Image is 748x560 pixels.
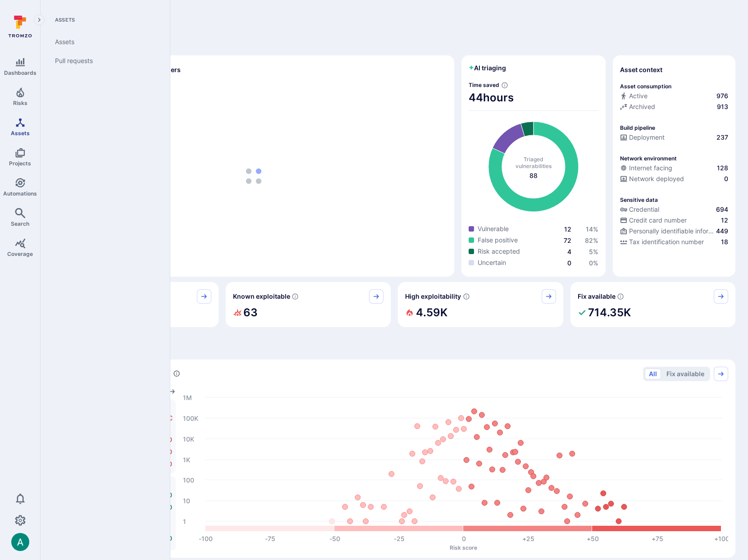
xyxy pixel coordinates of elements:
[48,32,159,51] a: Assets
[617,293,624,300] svg: Vulnerabilities with fix available
[587,535,599,542] text: +50
[620,102,728,111] a: Archived913
[292,293,299,300] svg: Confirmed exploitable by KEV
[564,237,571,244] a: 72
[721,216,728,225] span: 12
[620,91,728,100] a: Active976
[394,535,405,542] text: -25
[478,224,509,233] span: Vulnerable
[717,164,728,173] span: 128
[620,91,648,100] div: Active
[620,205,728,216] div: Evidence indicative of handling user or service credentials
[570,282,736,327] div: Fix available
[586,225,598,233] span: 14 %
[629,133,665,142] span: Deployment
[620,133,665,142] div: Deployment
[620,237,728,246] a: Tax identification number18
[620,216,728,225] a: Credit card number12
[183,517,186,525] text: 1
[226,282,391,327] div: Known exploitable
[173,369,180,378] div: Number of vulnerabilities in status 'Open' 'Triaged' and 'In process' grouped by score
[199,535,213,542] text: -100
[588,304,631,322] h2: 714.35K
[183,496,190,504] text: 10
[629,174,684,183] span: Network deployed
[265,535,275,542] text: -75
[620,164,728,174] div: Evidence that an asset is internet facing
[629,227,714,236] span: Personally identifiable information (PII)
[620,174,684,183] div: Network deployed
[620,205,728,214] a: Credential694
[11,533,29,551] div: Arjan Dehar
[478,247,520,256] span: Risk accepted
[629,91,648,100] span: Active
[416,304,447,322] h2: 4.59K
[716,227,728,236] span: 449
[620,133,728,142] a: Deployment237
[714,535,730,542] text: +100
[463,293,470,300] svg: EPSS score ≥ 0.7
[589,248,598,255] span: 5 %
[620,216,728,227] div: Evidence indicative of processing credit card numbers
[620,102,655,111] div: Archived
[34,14,45,25] button: Expand navigation menu
[585,237,598,244] a: 82%
[620,65,662,74] span: Asset context
[589,259,598,267] span: 0 %
[564,225,571,233] span: 12
[620,91,728,102] div: Commits seen in the last 180 days
[645,369,661,379] button: All
[478,236,518,245] span: False positive
[501,82,508,89] svg: Estimated based on an average time of 30 mins needed to triage each vulnerability
[620,133,728,144] div: Configured deployment pipeline
[629,205,659,214] span: Credential
[329,535,340,542] text: -50
[4,69,36,76] span: Dashboards
[36,16,42,24] i: Expand navigation menu
[620,102,728,113] div: Code repository is archived
[183,476,194,483] text: 100
[586,225,598,233] a: 14%
[469,64,506,73] h2: AI triaging
[724,174,728,183] span: 0
[717,102,728,111] span: 913
[652,535,663,542] text: +75
[629,237,704,246] span: Tax identification number
[620,174,728,183] a: Network deployed0
[9,160,31,167] span: Projects
[716,205,728,214] span: 694
[662,369,708,379] button: Fix available
[585,237,598,244] span: 82 %
[450,544,477,551] text: Risk score
[567,259,571,267] a: 0
[629,102,655,111] span: Archived
[53,341,735,354] span: Prioritize
[721,237,728,246] span: 18
[48,16,159,23] span: Assets
[620,164,728,173] a: Internet facing128
[620,205,659,214] div: Credential
[478,258,506,267] span: Uncertain
[620,155,677,162] p: Network environment
[620,237,704,246] div: Tax identification number
[469,82,499,88] span: Time saved
[3,190,37,197] span: Automations
[620,227,728,236] a: Personally identifiable information (PII)449
[716,91,728,100] span: 976
[620,83,671,90] p: Asset consumption
[233,292,290,301] span: Known exploitable
[629,216,687,225] span: Credit card number
[589,248,598,255] a: 5%
[620,196,658,203] p: Sensitive data
[183,455,190,463] text: 1K
[578,292,616,301] span: Fix available
[13,100,27,106] span: Risks
[53,37,735,50] span: Discover
[529,171,538,180] span: total
[716,133,728,142] span: 237
[11,533,29,551] img: ACg8ocLSa5mPYBaXNx3eFu_EmspyJX0laNWN7cXOFirfQ7srZveEpg=s96-c
[246,168,261,184] img: Loading...
[60,82,447,269] div: loading spinner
